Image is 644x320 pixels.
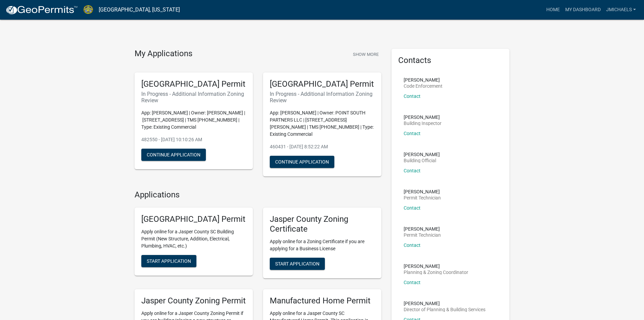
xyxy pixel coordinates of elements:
[404,242,421,248] a: Contact
[141,136,246,143] p: 482550 - [DATE] 10:10:26 AM
[270,156,334,168] button: Continue Application
[141,79,246,89] h5: [GEOGRAPHIC_DATA] Permit
[270,258,325,270] button: Start Application
[141,228,246,250] p: Apply online for a Jasper County SC Building Permit (New Structure, Addition, Electrical, Plumbin...
[141,296,246,306] h5: Jasper County Zoning Permit
[404,195,441,200] p: Permit Technician
[135,49,192,59] h4: My Applications
[404,270,468,275] p: Planning & Zoning Coordinator
[270,296,375,306] h5: Manufactured Home Permit
[404,93,421,99] a: Contact
[141,149,206,161] button: Continue Application
[270,238,375,252] p: Apply online for a Zoning Certificate if you are applying for a Business License
[141,255,196,267] button: Start Application
[404,121,442,126] p: Building Inspector
[404,84,443,88] p: Code Enforcement
[270,109,375,138] p: App: [PERSON_NAME] | Owner: POINT SOUTH PARTNERS LLC | [STREET_ADDRESS][PERSON_NAME] | TMS [PHONE...
[135,190,381,200] h4: Applications
[404,115,442,120] p: [PERSON_NAME]
[270,143,375,150] p: 460431 - [DATE] 8:52:22 AM
[404,189,441,194] p: [PERSON_NAME]
[99,4,180,16] a: [GEOGRAPHIC_DATA], [US_STATE]
[544,3,563,16] a: Home
[404,280,421,285] a: Contact
[404,264,468,269] p: [PERSON_NAME]
[404,205,421,211] a: Contact
[141,109,246,131] p: App: [PERSON_NAME] | Owner: [PERSON_NAME] | [STREET_ADDRESS] | TMS [PHONE_NUMBER] | Type: Existin...
[404,131,421,136] a: Contact
[270,79,375,89] h5: [GEOGRAPHIC_DATA] Permit
[404,168,421,173] a: Contact
[350,49,381,60] button: Show More
[404,158,440,163] p: Building Official
[563,3,603,16] a: My Dashboard
[141,214,246,224] h5: [GEOGRAPHIC_DATA] Permit
[404,152,440,157] p: [PERSON_NAME]
[270,214,375,234] h5: Jasper County Zoning Certificate
[141,91,246,104] h6: In Progress - Additional Information Zoning Review
[83,5,93,14] img: Jasper County, South Carolina
[404,78,443,82] p: [PERSON_NAME]
[398,56,503,65] h5: Contacts
[270,91,375,104] h6: In Progress - Additional Information Zoning Review
[147,258,191,264] span: Start Application
[404,301,485,306] p: [PERSON_NAME]
[404,227,441,231] p: [PERSON_NAME]
[404,307,485,312] p: Director of Planning & Building Services
[404,233,441,237] p: Permit Technician
[275,261,319,266] span: Start Application
[603,3,639,16] a: jmichaels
